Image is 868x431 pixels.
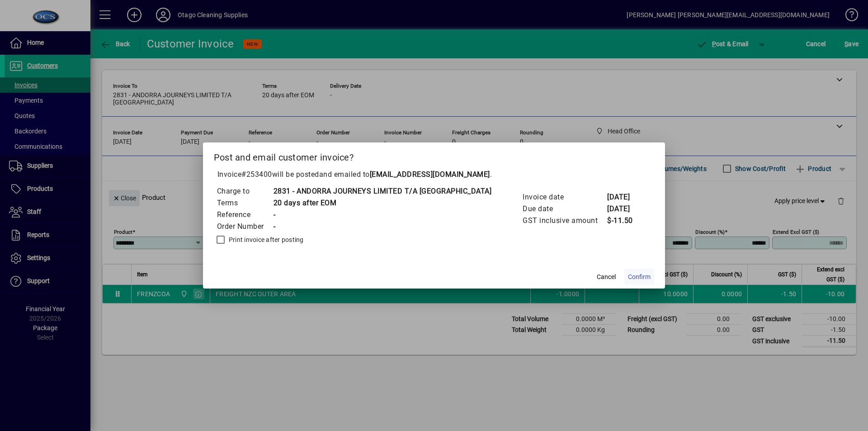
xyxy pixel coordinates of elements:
button: Cancel [592,269,621,285]
label: Print invoice after posting [227,235,304,244]
td: Due date [522,203,607,215]
td: 20 days after EOM [273,197,492,209]
b: [EMAIL_ADDRESS][DOMAIN_NAME] [370,170,490,179]
td: Terms [217,197,273,209]
td: Charge to [217,185,273,197]
td: [DATE] [607,191,643,203]
button: Confirm [624,269,654,285]
td: GST inclusive amount [522,215,607,227]
span: Confirm [628,272,651,282]
td: Invoice date [522,191,607,203]
span: #253400 [241,170,272,179]
td: Order Number [217,221,273,232]
span: and emailed to [319,170,490,179]
td: $-11.50 [607,215,643,227]
td: Reference [217,209,273,221]
td: [DATE] [607,203,643,215]
p: Invoice will be posted . [214,169,655,180]
span: Cancel [597,272,616,282]
h2: Post and email customer invoice? [203,142,665,169]
td: - [273,209,492,221]
td: - [273,221,492,232]
td: 2831 - ANDORRA JOURNEYS LIMITED T/A [GEOGRAPHIC_DATA] [273,185,492,197]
